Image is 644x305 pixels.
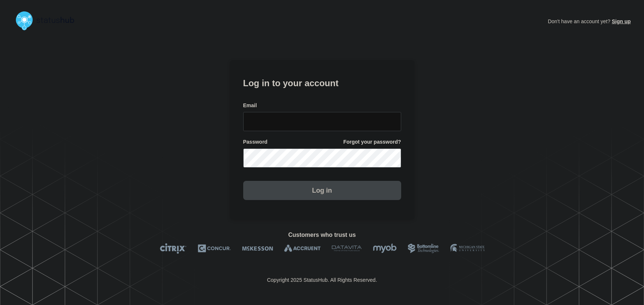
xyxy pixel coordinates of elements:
img: MSU logo [450,243,485,254]
a: Forgot your password? [343,139,401,146]
span: Password [243,139,268,146]
p: Don't have an account yet? [548,13,631,30]
span: Email [243,102,257,109]
input: password input [243,148,401,168]
img: Bottomline logo [408,243,439,254]
img: McKesson logo [242,243,273,254]
button: Log in [243,181,401,200]
p: Copyright 2025 StatusHub. All Rights Reserved. [267,277,377,283]
input: email input [243,112,401,131]
h2: Customers who trust us [13,232,631,238]
img: myob logo [373,243,397,254]
a: Sign up [610,18,631,24]
img: Accruent logo [284,243,321,254]
h1: Log in to your account [243,76,401,89]
img: Concur logo [198,243,231,254]
img: StatusHub logo [13,9,83,32]
img: Citrix logo [160,243,187,254]
img: DataVita logo [332,243,362,254]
